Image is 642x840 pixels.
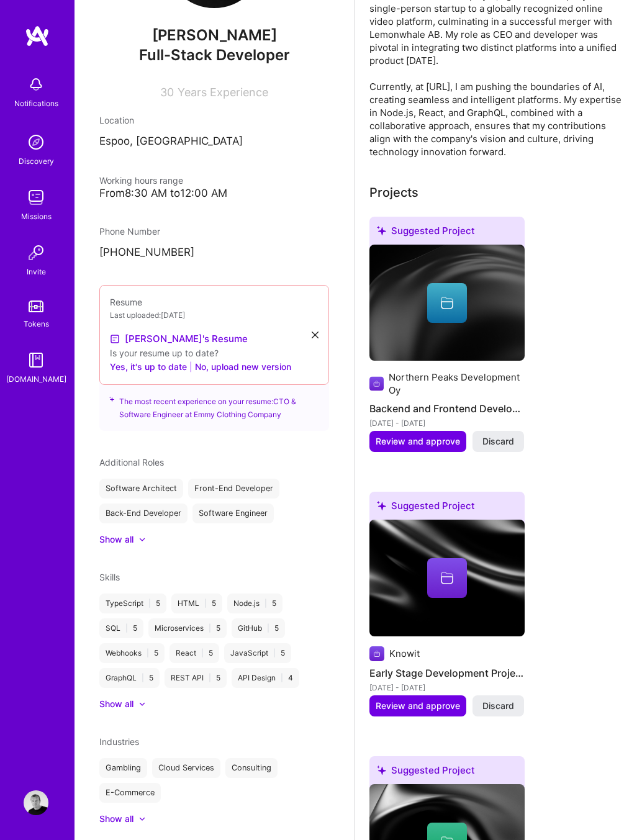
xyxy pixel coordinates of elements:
[369,217,525,250] div: Suggested Project
[24,130,48,155] img: discovery
[369,183,418,202] div: Projects
[99,533,133,546] div: Show all
[165,668,227,688] div: REST API 5
[472,695,524,716] button: Discard
[171,594,222,613] div: HTML 5
[142,673,144,683] span: |
[24,185,48,210] img: teamwork
[6,373,66,386] div: [DOMAIN_NAME]
[99,377,329,431] div: The most recent experience on your resume: CTO & Software Engineer at Emmy Clothing Company
[369,492,525,525] div: Suggested Project
[209,673,211,683] span: |
[110,359,187,374] button: Yes, it's up to date
[110,297,142,307] span: Resume
[14,97,58,110] div: Notifications
[24,348,48,373] img: guide book
[482,700,514,712] span: Discard
[99,479,183,499] div: Software Architect
[99,187,329,200] div: From 8:30 AM to 12:00 AM
[99,572,120,582] span: Skills
[99,758,147,778] div: Gambling
[369,417,525,430] div: [DATE] - [DATE]
[110,309,319,322] div: Last uploaded: [DATE]
[99,134,329,149] p: Espoo, [GEOGRAPHIC_DATA]
[376,435,460,448] span: Review and approve
[99,175,183,186] span: Working hours range
[312,332,319,338] i: icon Close
[389,647,420,660] div: Knowit
[99,698,133,710] div: Show all
[110,332,248,346] a: [PERSON_NAME]'s Resume
[24,72,48,97] img: bell
[227,594,283,613] div: Node.js 5
[125,623,128,633] span: |
[273,648,276,658] span: |
[189,360,192,373] span: |
[27,265,46,278] div: Invite
[178,86,268,99] span: Years Experience
[24,240,48,265] img: Invite
[21,210,52,223] div: Missions
[225,758,278,778] div: Consulting
[110,346,319,359] div: Is your resume up to date?
[24,317,49,330] div: Tokens
[25,25,50,47] img: logo
[24,790,48,815] img: User Avatar
[376,700,460,712] span: Review and approve
[267,623,269,633] span: |
[152,758,220,778] div: Cloud Services
[20,790,52,815] a: User Avatar
[369,681,525,694] div: [DATE] - [DATE]
[188,479,279,499] div: Front-End Developer
[377,501,386,510] i: icon SuggestedTeams
[99,504,188,523] div: Back-End Developer
[201,648,204,658] span: |
[99,668,160,688] div: GraphQL 5
[99,594,166,613] div: TypeScript 5
[19,155,54,168] div: Discovery
[209,623,211,633] span: |
[139,46,290,64] span: Full-Stack Developer
[148,598,151,608] span: |
[369,695,466,716] button: Review and approve
[232,618,285,638] div: GitHub 5
[377,226,386,235] i: icon SuggestedTeams
[369,665,525,681] h4: Early Stage Development Projects
[281,673,283,683] span: |
[195,359,291,374] button: No, upload new version
[110,334,120,344] img: Resume
[147,648,149,658] span: |
[482,435,514,448] span: Discard
[99,643,165,663] div: Webhooks 5
[99,618,143,638] div: SQL 5
[99,245,329,260] p: [PHONE_NUMBER]
[472,431,524,452] button: Discard
[232,668,299,688] div: API Design 4
[99,813,133,825] div: Show all
[389,371,525,397] div: Northern Peaks Development Oy
[369,400,525,417] h4: Backend and Frontend Development
[204,598,207,608] span: |
[264,598,267,608] span: |
[99,736,139,747] span: Industries
[369,520,525,636] img: cover
[369,756,525,789] div: Suggested Project
[99,114,329,127] div: Location
[99,226,160,237] span: Phone Number
[369,245,525,361] img: cover
[148,618,227,638] div: Microservices 5
[369,646,384,661] img: Company logo
[377,765,386,775] i: icon SuggestedTeams
[99,26,329,45] span: [PERSON_NAME]
[99,783,161,803] div: E-Commerce
[224,643,291,663] div: JavaScript 5
[369,376,384,391] img: Company logo
[192,504,274,523] div: Software Engineer
[170,643,219,663] div: React 5
[99,457,164,467] span: Additional Roles
[160,86,174,99] span: 30
[29,300,43,312] img: tokens
[109,395,114,404] i: icon SuggestedTeams
[369,431,466,452] button: Review and approve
